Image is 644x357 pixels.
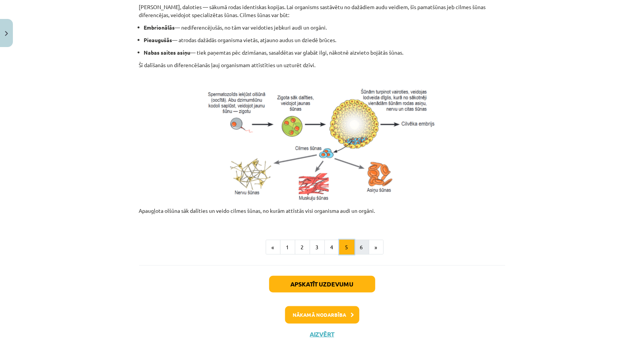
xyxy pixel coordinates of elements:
[139,61,505,69] p: Šī dalīšanās un diferencēšanās ļauj organismam attīstīties un uzturēt dzīvi.
[310,240,325,255] button: 3
[139,207,505,223] p: Apaugļota olšūna sāk dalīties un veido cilmes šūnas, no kurām attīstās visi organisma audi un org...
[144,24,505,31] p: — nediferencējušās, no tām var veidoties jebkuri audi un orgāni.
[280,240,295,255] button: 1
[369,240,384,255] button: »
[308,330,337,338] button: Aizvērt
[144,49,505,57] p: — tiek paņemtas pēc dzimšanas, sasaldētas var glabāt ilgi, nākotnē aizvieto bojātās šūnas.
[139,240,505,255] nav: Page navigation example
[354,240,369,255] button: 6
[139,3,505,19] p: [PERSON_NAME], daloties — sākumā rodas identiskas kopijas. Lai organisms sastāvētu no dažādiem au...
[269,276,375,293] button: Apskatīt uzdevumu
[324,240,340,255] button: 4
[295,240,310,255] button: 2
[144,36,172,43] strong: Pieaugušās
[5,31,8,36] img: icon-close-lesson-0947bae3869378f0d4975bcd49f059093ad1ed9edebbc8119c70593378902aed.svg
[144,24,175,31] strong: Embrionālās
[144,36,505,44] p: — atrodas dažādās organisma vietās, atjauno audus un dziedē brūces.
[144,49,191,56] strong: Nabas saites asiņu
[285,306,359,324] button: Nākamā nodarbība
[266,240,280,255] button: «
[339,240,354,255] button: 5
